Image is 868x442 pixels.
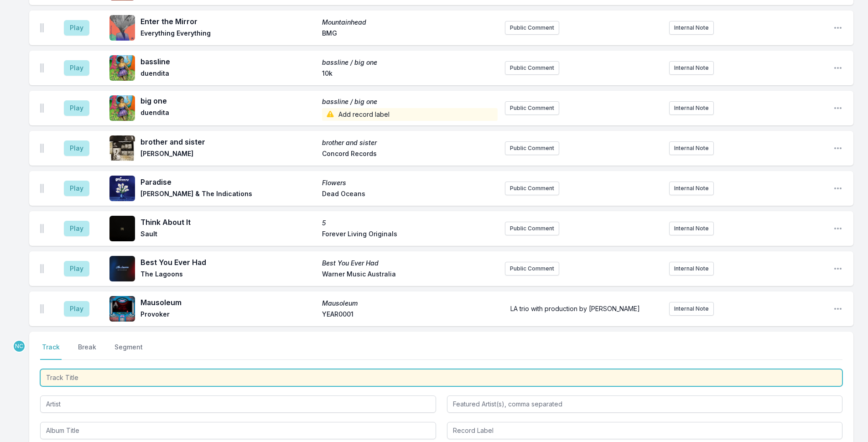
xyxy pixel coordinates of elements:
button: Play [64,181,89,196]
button: Open playlist item options [833,184,842,193]
span: brother and sister [322,138,498,147]
button: Play [64,221,89,236]
img: Flowers [109,176,135,201]
span: brother and sister [140,136,317,147]
button: Track [40,343,62,360]
span: Provoker [140,310,317,321]
img: Drag Handle [40,224,44,233]
span: 5 [322,218,498,228]
img: Drag Handle [40,104,44,113]
button: Internal Note [669,262,714,276]
span: Think About It [140,217,317,228]
img: Mausoleum [109,296,135,322]
button: Open playlist item options [833,63,842,73]
button: Internal Note [669,302,714,316]
button: Play [64,100,89,116]
span: The Lagoons [140,270,317,281]
span: YEAR0001 [322,310,498,321]
img: Drag Handle [40,264,44,273]
span: Mausoleum [140,297,317,308]
span: big one [140,95,317,106]
img: Drag Handle [40,304,44,313]
button: Segment [113,343,145,360]
span: Dead Oceans [322,189,498,200]
span: BMG [322,29,498,40]
button: Break [76,343,98,360]
span: bassline [140,56,317,67]
button: Public Comment [505,61,559,75]
button: Play [64,20,89,36]
button: Public Comment [505,182,559,195]
input: Album Title [40,422,436,439]
img: Drag Handle [40,63,44,73]
img: Drag Handle [40,184,44,193]
button: Play [64,301,89,317]
span: Enter the Mirror [140,16,317,27]
span: Add record label [322,108,498,121]
button: Internal Note [669,101,714,115]
img: 5 [109,216,135,241]
button: Public Comment [505,222,559,235]
img: Drag Handle [40,144,44,153]
span: duendita [140,69,317,80]
span: Mountainhead [322,18,498,27]
button: Play [64,261,89,276]
span: bassline / big one [322,58,498,67]
span: bassline / big one [322,97,498,106]
span: Paradise [140,177,317,187]
span: Everything Everything [140,29,317,40]
input: Record Label [447,422,843,439]
img: bassline / big one [109,55,135,81]
button: Open playlist item options [833,264,842,273]
p: Novena Carmel [13,340,26,353]
button: Internal Note [669,141,714,155]
span: Concord Records [322,149,498,160]
button: Public Comment [505,141,559,155]
button: Internal Note [669,222,714,235]
span: [PERSON_NAME] & The Indications [140,189,317,200]
span: 10k [322,69,498,80]
button: Play [64,140,89,156]
span: Best You Ever Had [140,257,317,268]
button: Public Comment [505,101,559,115]
button: Open playlist item options [833,144,842,153]
span: Mausoleum [322,299,498,308]
span: Forever Living Originals [322,229,498,240]
span: [PERSON_NAME] [140,149,317,160]
span: Sault [140,229,317,240]
button: Internal Note [669,21,714,35]
button: Play [64,60,89,76]
button: Open playlist item options [833,104,842,113]
span: Best You Ever Had [322,259,498,268]
button: Internal Note [669,61,714,75]
span: duendita [140,108,317,121]
span: LA trio with production by [PERSON_NAME] [510,305,640,312]
span: Warner Music Australia [322,270,498,281]
button: Open playlist item options [833,224,842,233]
input: Featured Artist(s), comma separated [447,395,843,413]
img: Mountainhead [109,15,135,41]
input: Track Title [40,369,842,386]
input: Artist [40,395,436,413]
button: Open playlist item options [833,304,842,313]
img: brother and sister [109,135,135,161]
img: bassline / big one [109,95,135,121]
img: Drag Handle [40,23,44,32]
span: Flowers [322,178,498,187]
button: Public Comment [505,262,559,276]
button: Internal Note [669,182,714,195]
button: Public Comment [505,21,559,35]
button: Open playlist item options [833,23,842,32]
img: Best You Ever Had [109,256,135,281]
